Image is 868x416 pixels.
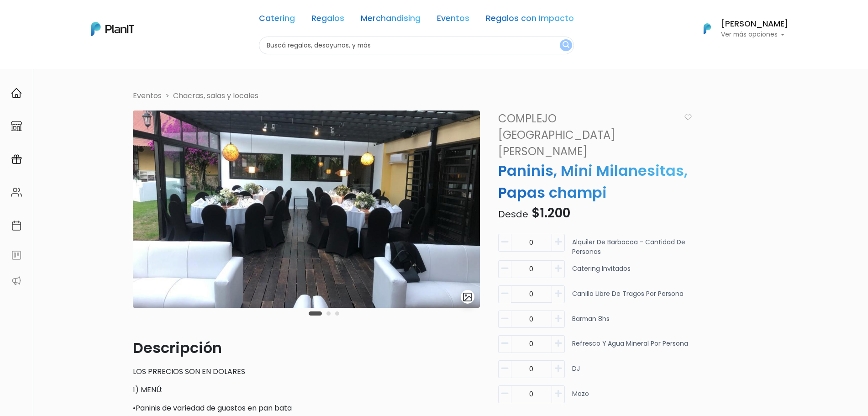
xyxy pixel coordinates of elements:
a: Merchandising [361,15,421,26]
img: PlanIt Logo [91,22,134,36]
li: Eventos [133,90,162,101]
p: Paninis, Mini Milanesitas, Papas champi [493,160,697,204]
p: Descripción [133,337,480,359]
a: Regalos con Impacto [486,15,574,26]
button: PlanIt Logo [PERSON_NAME] Ver más opciones [692,17,789,41]
nav: breadcrumb [127,90,741,103]
img: marketplace-4ceaa7011d94191e9ded77b95e3339b90024bf715f7c57f8cf31f2d8c509eaba.svg [11,121,22,132]
img: search_button-432b6d5273f82d61273b3651a40e1bd1b912527efae98b1b7a1b2c0702e16a8d.svg [563,41,569,50]
p: LOS PRRECIOS SON EN DOLARES [133,366,480,377]
a: Complejo [GEOGRAPHIC_DATA][PERSON_NAME] [493,111,680,160]
a: Chacras, salas y locales [173,90,258,101]
a: Eventos [437,15,469,26]
img: campaigns-02234683943229c281be62815700db0a1741e53638e28bf9629b52c665b00959.svg [11,154,22,165]
p: Ver más opciones [721,32,789,38]
span: Desde [498,208,528,221]
img: people-662611757002400ad9ed0e3c099ab2801c6687ba6c219adb57efc949bc21e19d.svg [11,187,22,198]
p: 1) MENÚ: [133,384,480,395]
img: gallery-light [462,292,473,302]
p: Mozo [572,389,589,407]
p: Barman 8hs [572,314,610,332]
img: feedback-78b5a0c8f98aac82b08bfc38622c3050aee476f2c9584af64705fc4e61158814.svg [11,250,22,261]
p: Refresco y agua mineral por persona [572,339,688,357]
p: Canilla libre de tragos por persona [572,289,684,307]
img: home-e721727adea9d79c4d83392d1f703f7f8bce08238fde08b1acbfd93340b81755.svg [11,88,22,99]
p: Alquiler de barbacoa - cantidad de personas [572,237,692,257]
button: Carousel Page 3 [335,311,339,316]
span: $1.200 [531,204,570,222]
img: calendar-87d922413cdce8b2cf7b7f5f62616a5cf9e4887200fb71536465627b3292af00.svg [11,220,22,231]
a: Regalos [311,15,344,26]
button: Carousel Page 2 [326,311,331,316]
p: DJ [572,364,580,382]
button: Carousel Page 1 (Current Slide) [309,311,322,316]
img: partners-52edf745621dab592f3b2c58e3bca9d71375a7ef29c3b500c9f145b62cc070d4.svg [11,275,22,286]
div: Carousel Pagination [306,308,342,319]
h6: [PERSON_NAME] [721,20,789,28]
a: Catering [259,15,295,26]
img: WhatsApp_Image_2024-02-05_at_16.37.08__1_.jpg [133,111,480,308]
img: PlanIt Logo [697,19,717,39]
p: Catering Invitados [572,264,631,282]
img: heart_icon [684,114,692,121]
input: Buscá regalos, desayunos, y más [259,37,574,54]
